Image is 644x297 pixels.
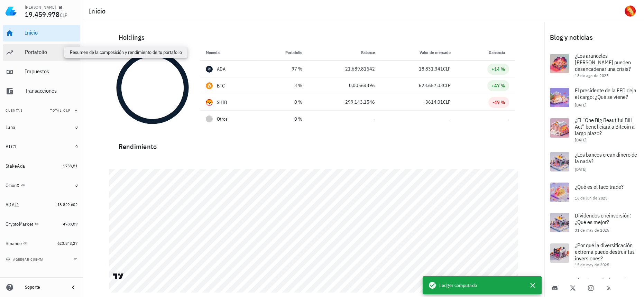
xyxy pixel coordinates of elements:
[3,64,80,80] a: Impuestos
[443,99,451,105] span: CLP
[575,73,608,78] span: 18 de ago de 2025
[373,116,375,122] span: -
[217,115,228,123] span: Otros
[217,99,227,106] div: SHIB
[217,82,225,89] div: BTC
[25,87,77,94] div: Transacciones
[264,99,303,106] div: 0 %
[89,6,109,17] h1: Inicio
[491,66,505,73] div: +14 %
[544,238,644,272] a: ¿Por qué la diversificación extrema puede destruir tus inversiones? 15 de may de 2025
[449,116,451,122] span: -
[544,26,644,48] div: Blog y noticias
[113,26,515,48] div: Holdings
[3,44,80,61] a: Portafolio
[206,66,213,73] div: ADA-icon
[313,99,375,106] div: 299.143,1546
[6,144,17,150] div: BTC1
[544,147,644,177] a: ¿Los bancos crean dinero de la nada? [DATE]
[6,163,25,169] div: StakeAda
[3,102,80,119] button: CuentasTotal CLP
[575,151,637,165] span: ¿Los bancos crean dinero de la nada?
[264,65,303,73] div: 97 %
[313,65,375,73] div: 21.689,81542
[575,52,631,72] span: ¿Los aranceles [PERSON_NAME] pueden desencadenar una crisis?
[575,183,624,190] span: ¿Qué es el taco trade?
[75,183,77,188] span: 0
[575,242,635,262] span: ¿Por qué la diversificación extrema puede destruir tus inversiones?
[3,196,80,213] a: ADAL1 18.829.602
[575,167,586,172] span: [DATE]
[425,99,443,105] span: 3614,01
[6,124,15,130] div: Luna
[264,82,303,89] div: 3 %
[57,241,77,246] span: 623.848,27
[25,68,77,75] div: Impuestos
[625,6,636,17] div: avatar
[575,228,609,233] span: 31 de may de 2025
[544,113,644,147] a: ¿El “One Big Beautiful Bill Act” beneficiará a Bitcoin a largo plazo? [DATE]
[308,44,380,61] th: Balance
[491,82,505,89] div: +47 %
[575,117,635,137] span: ¿El “One Big Beautiful Bill Act” beneficiará a Bitcoin a largo plazo?
[4,256,47,263] button: agregar cuenta
[264,115,303,123] div: 0 %
[575,102,586,108] span: [DATE]
[3,83,80,100] a: Transacciones
[6,6,17,17] img: LedgiFi
[25,4,56,10] div: [PERSON_NAME]
[313,82,375,89] div: 0,00564396
[63,221,77,226] span: 4788,89
[3,158,80,174] a: StakeAda 1738,81
[206,99,213,106] div: SHIB-icon
[200,44,258,61] th: Moneda
[544,207,644,238] a: Dividendos o reinversión: ¿Qué es mejor? 31 de may de 2025
[575,262,609,267] span: 15 de may de 2025
[3,235,80,252] a: Binance 623.848,27
[25,49,77,55] div: Portafolio
[3,138,80,155] a: BTC1 0
[419,66,443,72] span: 18.831.341
[7,257,44,262] span: agregar cuenta
[75,124,77,130] span: 0
[6,202,19,208] div: ADAL1
[3,177,80,194] a: OrionX 0
[6,241,22,247] div: Binance
[544,82,644,113] a: El presidente de la FED deja el cargo: ¿Qué se viene? [DATE]
[6,221,33,227] div: CryptoMarket
[25,285,64,290] div: Soporte
[439,281,477,289] span: Ledger computado
[489,50,509,55] span: Ganancia
[575,137,586,142] span: [DATE]
[3,25,80,41] a: Inicio
[6,183,20,188] div: OrionX
[544,48,644,82] a: ¿Los aranceles [PERSON_NAME] pueden desencadenar una crisis? 18 de ago de 2025
[206,82,213,89] div: BTC-icon
[575,87,636,100] span: El presidente de la FED deja el cargo: ¿Qué se viene?
[63,163,77,168] span: 1738,81
[50,108,71,113] span: Total CLP
[443,82,451,89] span: CLP
[258,44,308,61] th: Portafolio
[112,273,125,279] a: Charting by TradingView
[419,82,443,89] span: 623.657,03
[25,29,77,36] div: Inicio
[380,44,456,61] th: Valor de mercado
[3,119,80,136] a: Luna 0
[507,116,509,122] span: -
[544,177,644,207] a: ¿Qué es el taco trade? 16 de jun de 2025
[217,66,226,73] div: ADA
[575,195,607,201] span: 16 de jun de 2025
[3,216,80,232] a: CryptoMarket 4788,89
[60,12,68,18] span: CLP
[575,212,631,225] span: Dividendos o reinversión: ¿Qué es mejor?
[113,136,515,152] div: Rendimiento
[75,144,77,149] span: 0
[443,66,451,72] span: CLP
[25,10,60,19] span: 19.459.978
[57,202,77,207] span: 18.829.602
[493,99,505,106] div: -49 %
